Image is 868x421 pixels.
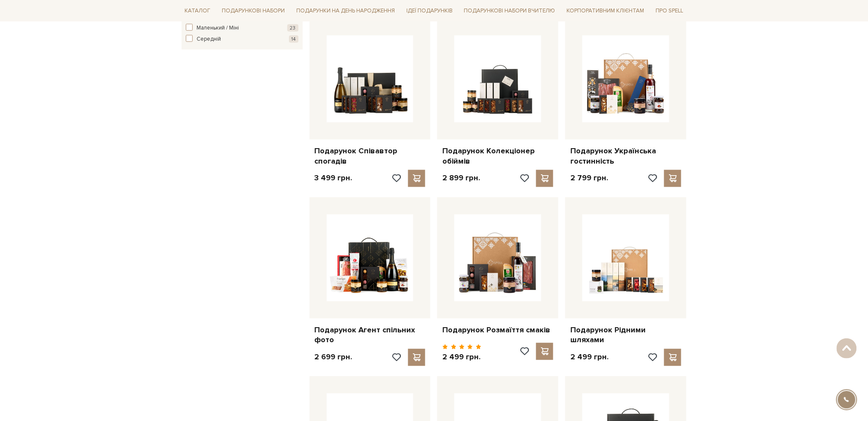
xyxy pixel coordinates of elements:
[287,24,298,32] span: 23
[315,352,352,362] p: 2 699 грн.
[315,146,426,167] a: Подарунок Співавтор спогадів
[442,325,553,335] a: Подарунок Розмаїття смаків
[652,4,686,18] a: Про Spell
[442,173,480,183] p: 2 899 грн.
[182,4,214,18] a: Каталог
[570,325,681,346] a: Подарунок Рідними шляхами
[570,146,681,167] a: Подарунок Українська гостинність
[403,4,456,18] a: Ідеї подарунків
[442,352,481,362] p: 2 499 грн.
[293,4,398,18] a: Подарунки на День народження
[315,173,352,183] p: 3 499 грн.
[197,35,221,44] span: Середній
[461,3,559,18] a: Подарункові набори Вчителю
[564,4,648,18] a: Корпоративним клієнтам
[186,35,298,44] button: Середній 14
[218,4,288,18] a: Подарункові набори
[570,352,608,362] p: 2 499 грн.
[289,36,298,43] span: 14
[315,325,426,346] a: Подарунок Агент спільних фото
[186,24,298,33] button: Маленький / Міні 23
[442,146,553,167] a: Подарунок Колекціонер обіймів
[570,173,608,183] p: 2 799 грн.
[197,24,239,33] span: Маленький / Міні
